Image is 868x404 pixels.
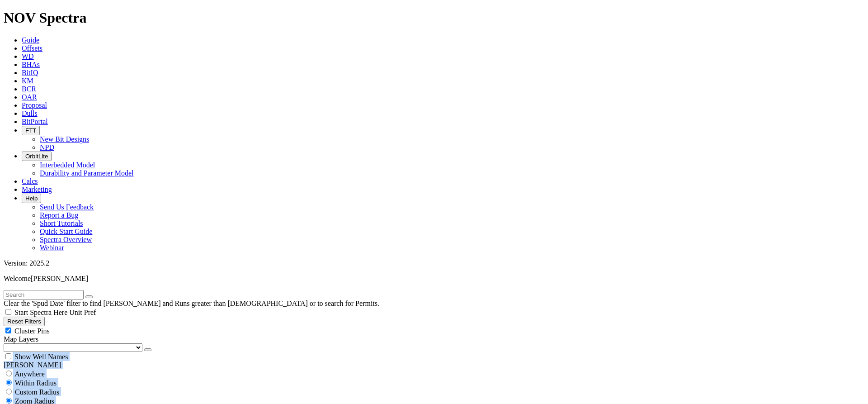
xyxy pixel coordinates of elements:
[40,244,64,252] a: Webinar
[22,52,34,60] a: WD
[40,228,92,235] a: Quick Start Guide
[31,275,88,282] span: [PERSON_NAME]
[40,135,89,143] a: New Bit Designs
[22,44,42,52] a: Offsets
[40,143,54,151] a: NPD
[15,379,57,387] span: Within Radius
[22,36,39,44] a: Guide
[40,219,83,227] a: Short Tutorials
[15,388,59,396] span: Custom Radius
[22,109,38,117] a: Dulls
[5,309,11,315] input: Start Spectra Here
[40,169,134,177] a: Durability and Parameter Model
[40,236,92,243] a: Spectra Overview
[14,353,68,361] span: Show Well Names
[4,290,84,299] input: Search
[4,275,864,283] p: Welcome
[22,152,52,161] button: OrbitLite
[22,69,38,76] a: BitIQ
[4,259,864,267] div: Version: 2025.2
[14,309,67,316] span: Start Spectra Here
[22,177,38,185] a: Calcs
[22,185,52,193] a: Marketing
[22,77,33,85] a: KM
[22,93,37,101] a: OAR
[4,335,38,343] span: Map Layers
[40,161,95,169] a: Interbedded Model
[22,61,40,68] a: BHAs
[22,85,36,93] a: BCR
[22,118,48,125] a: BitPortal
[25,127,36,134] span: FTT
[4,361,864,369] div: [PERSON_NAME]
[14,370,45,378] span: Anywhere
[25,195,38,202] span: Help
[22,194,41,203] button: Help
[22,101,47,109] a: Proposal
[4,317,45,326] button: Reset Filters
[40,211,78,219] a: Report a Bug
[40,203,94,211] a: Send Us Feedback
[4,10,864,26] h1: NOV Spectra
[25,153,48,160] span: OrbitLite
[22,126,40,135] button: FTT
[4,299,379,307] span: Clear the 'Spud Date' filter to find [PERSON_NAME] and Runs greater than [DEMOGRAPHIC_DATA] or to...
[14,327,50,335] span: Cluster Pins
[69,309,96,316] span: Unit Pref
